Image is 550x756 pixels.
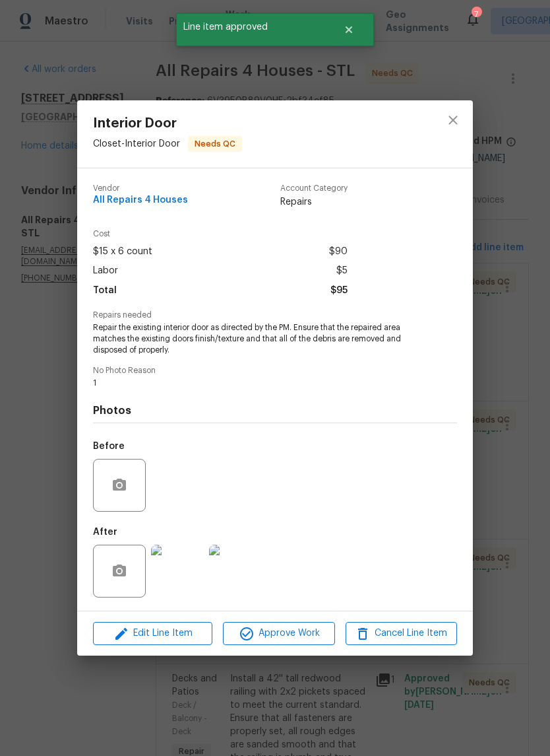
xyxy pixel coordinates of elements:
span: $90 [329,242,348,261]
button: Cancel Line Item [346,622,457,645]
span: Total [93,281,117,300]
span: $5 [336,261,348,281]
span: $95 [330,281,348,300]
span: Repairs needed [93,311,457,320]
button: Close [327,17,371,43]
span: $15 x 6 count [93,242,152,261]
span: Cost [93,230,348,238]
span: Account Category [280,184,348,193]
span: Vendor [93,184,188,193]
button: close [437,104,469,136]
span: Repair the existing interior door as directed by the PM. Ensure that the repaired area matches th... [93,322,421,355]
span: Repairs [280,195,348,209]
h5: After [93,528,117,537]
button: Edit Line Item [93,622,212,645]
span: Needs QC [189,137,241,151]
div: 7 [472,8,481,21]
span: No Photo Reason [93,366,457,375]
span: Line item approved [176,13,327,41]
span: Approve Work [227,625,330,642]
button: Approve Work [223,622,334,645]
span: All Repairs 4 Houses [93,195,188,205]
span: 1 [93,378,421,389]
span: Closet - Interior Door [93,139,180,149]
h4: Photos [93,404,457,417]
span: Edit Line Item [97,625,208,642]
span: Cancel Line Item [350,625,453,642]
h5: Before [93,442,125,451]
span: Interior Door [93,116,242,131]
span: Labor [93,261,118,281]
